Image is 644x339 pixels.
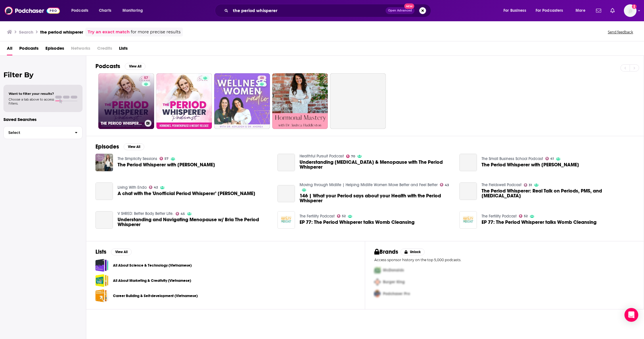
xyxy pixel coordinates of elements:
[67,6,96,15] button: open menu
[482,214,517,219] a: The Fertility Podcast
[459,182,477,200] a: The Period Whisperer: Real Talk on Periods, PMS, and Perimenopause
[95,143,119,150] h2: Episodes
[118,156,157,161] a: The Simplicity Sessions
[594,6,603,16] a: Show notifications dropdown
[499,6,533,15] button: open menu
[101,121,142,126] h3: THE PERIOD WHISPERER PODCAST - [MEDICAL_DATA], Menopause, [MEDICAL_DATA], Weight Loss, Hormone Ba...
[372,288,383,300] img: Third Pro Logo
[19,44,39,55] a: Podcasts
[95,248,106,255] h2: Lists
[95,143,144,150] a: EpisodesView All
[482,182,522,187] a: The Fieldswell Podcast
[4,131,70,134] span: Select
[300,160,453,169] span: Understanding [MEDICAL_DATA] & Menopause with The Period Whisperer
[176,212,185,215] a: 45
[445,184,449,186] span: 43
[524,183,532,187] a: 31
[45,44,64,55] span: Episodes
[3,117,83,122] p: Saved Searches
[124,143,144,150] button: View All
[9,97,54,105] span: Choose a tab above to access filters.
[300,154,344,159] a: Healthful Pursuit Podcast
[142,76,150,80] a: 57
[482,188,635,198] a: The Period Whisperer: Real Talk on Periods, PMS, and Perimenopause
[536,7,563,15] span: For Podcasters
[277,211,295,229] img: EP 77: The Period Whisperer talks Womb Cleansing
[386,7,415,14] button: Open AdvancedNew
[545,157,554,160] a: 41
[3,71,83,79] h2: Filter By
[99,7,111,15] span: Charts
[118,162,215,167] a: The Period Whisperer with Bria Gadd
[529,184,532,186] span: 31
[95,182,113,200] a: A chat with the 'Unofficial Period Whisperer’ Jamie Boiskin
[300,220,415,225] a: EP 77: The Period Whisperer talks Womb Cleansing
[71,7,88,15] span: Podcasts
[277,185,295,203] a: 146 | What your Period says about your Health with the Period Whisperer
[119,44,128,55] span: Lists
[95,259,108,272] a: All About Science & Technology (Vietnamese)
[154,186,158,189] span: 42
[88,29,130,35] a: Try an exact match
[95,63,120,70] h2: Podcasts
[440,183,449,186] a: 43
[7,44,12,55] a: All
[482,220,597,225] a: EP 77: The Period Whisperer talks Womb Cleansing
[220,4,436,17] div: Search podcasts, credits, & more...
[231,6,386,15] input: Search podcasts, credits, & more...
[404,3,415,9] span: New
[111,249,132,255] button: View All
[482,156,543,161] a: The Small Business School Podcast
[383,280,405,284] span: Burger King
[482,162,579,167] span: The Period Whisperer with [PERSON_NAME]
[519,214,528,218] a: 52
[113,293,198,299] a: Career Building & Self-development (Vietnamese)
[374,248,398,255] h2: Brands
[118,191,255,196] a: A chat with the 'Unofficial Period Whisperer’ Jamie Boiskin
[459,154,477,171] a: The Period Whisperer with Bria Gadd
[40,29,83,35] h3: the period whisperer
[5,5,60,16] img: Podchaser - Follow, Share and Rate Podcasts
[118,211,173,216] a: V SHRED: Better Body Better Life.
[95,289,108,302] a: Career Building & Self-development (Vietnamese)
[624,308,638,322] div: Open Intercom Messenger
[118,162,215,167] span: The Period Whisperer with [PERSON_NAME]
[118,185,147,190] a: Living With Endo
[372,276,383,288] img: Second Pro Logo
[388,9,412,12] span: Open Advanced
[503,7,526,15] span: For Business
[459,211,477,229] a: EP 77: The Period Whisperer talks Womb Cleansing
[372,264,383,276] img: First Pro Logo
[277,154,295,171] a: Understanding Perimenopause & Menopause with The Period Whisperer
[383,291,410,296] span: Podchaser Pro
[524,215,528,217] span: 52
[125,63,145,70] button: View All
[113,278,191,284] a: All About Marketing & Creativity (Vietnamese)
[572,6,593,15] button: open menu
[144,75,148,81] span: 57
[632,4,637,9] svg: Add a profile image
[606,30,635,34] button: Send feedback
[95,248,132,255] a: ListsView All
[346,155,355,158] a: 70
[118,217,271,227] a: Understanding and Navigating Menopause w/ Bria The Period Whisperer
[482,162,579,167] a: The Period Whisperer with Bria Gadd
[337,214,346,218] a: 52
[118,191,255,196] span: A chat with the 'Unofficial Period Whisperer’ [PERSON_NAME]
[258,76,266,80] a: 46
[118,6,150,15] button: open menu
[374,258,635,262] p: Access sponsor history on the top 5,000 podcasts.
[9,92,54,96] span: Want to filter your results?
[300,193,453,203] a: 146 | What your Period says about your Health with the Period Whisperer
[131,29,181,35] span: for more precise results
[113,262,192,269] a: All About Science & Technology (Vietnamese)
[624,4,637,17] button: Show profile menu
